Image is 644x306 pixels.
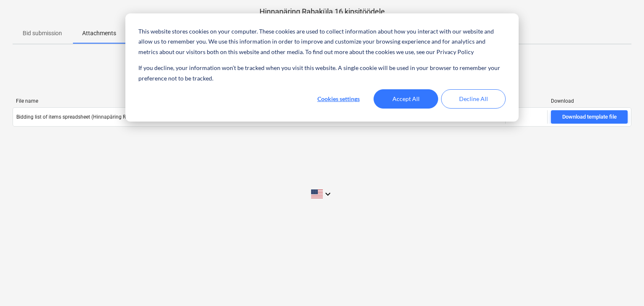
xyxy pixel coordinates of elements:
[551,110,628,124] button: Download template file
[306,89,371,109] button: Cookies settings
[125,13,519,122] div: Cookie banner
[374,89,438,109] button: Accept All
[562,112,617,122] div: Download template file
[23,29,62,38] p: Bid submission
[16,98,502,104] div: File name
[138,26,506,57] p: This website stores cookies on your computer. These cookies are used to collect information about...
[13,7,631,17] p: Hinnapäring Rabaküla 16 kipsitöödele
[509,98,544,104] div: Size
[551,98,628,104] div: Download
[441,89,506,109] button: Decline All
[138,63,506,83] p: If you decline, your information won’t be tracked when you visit this website. A single cookie wi...
[16,114,192,120] div: Bidding list of items spreadsheet (Hinnapäring Rabaküla 16 kipsitöödele.xlsx)
[323,189,333,199] i: keyboard_arrow_down
[82,29,116,38] p: Attachments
